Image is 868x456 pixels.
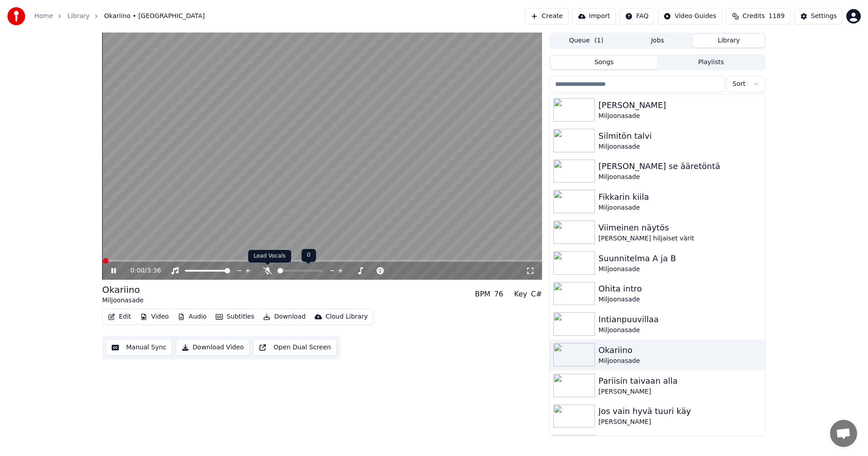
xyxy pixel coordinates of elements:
[147,266,161,275] span: 3:36
[599,221,762,234] div: Viimeinen näytös
[102,296,144,305] div: Miljoonasade
[525,8,569,24] button: Create
[248,250,291,263] div: Lead Vocals
[599,234,762,243] div: [PERSON_NAME] hiljaiset värit
[599,173,762,182] div: Miljoonasade
[726,8,791,24] button: Credits1189
[34,12,205,21] nav: breadcrumb
[7,7,25,25] img: youka
[657,56,764,69] button: Playlists
[599,313,762,326] div: Intianpuuvillaa
[253,339,337,356] button: Open Dual Screen
[572,8,616,24] button: Import
[494,289,503,300] div: 76
[325,312,368,321] div: Cloud Library
[599,265,762,274] div: Miljoonasade
[619,8,654,24] button: FAQ
[599,160,762,173] div: [PERSON_NAME] se ääretöntä
[599,326,762,335] div: Miljoonasade
[176,339,250,356] button: Download Video
[514,289,527,300] div: Key
[104,12,205,21] span: Okariino • [GEOGRAPHIC_DATA]
[594,36,604,45] span: ( 1 )
[137,310,172,323] button: Video
[599,142,762,151] div: Miljoonasade
[34,12,53,21] a: Home
[599,252,762,265] div: Suunnitelma A ja B
[599,112,762,121] div: Miljoonasade
[131,266,152,275] div: /
[732,80,745,89] span: Sort
[794,8,843,24] button: Settings
[475,289,490,300] div: BPM
[743,12,765,21] span: Credits
[599,387,762,396] div: [PERSON_NAME]
[102,283,144,296] div: Okariino
[531,289,542,300] div: C#
[259,310,309,323] button: Download
[830,420,857,447] a: Avoin keskustelu
[599,375,762,387] div: Pariisin taivaan alla
[693,34,764,47] button: Library
[599,99,762,112] div: [PERSON_NAME]
[622,34,693,47] button: Jobs
[599,344,762,357] div: Okariino
[599,130,762,142] div: Silmitön talvi
[131,266,145,275] span: 0:00
[811,12,837,21] div: Settings
[104,310,135,323] button: Edit
[551,34,622,47] button: Queue
[599,191,762,203] div: Fikkarin kiila
[174,310,210,323] button: Audio
[212,310,258,323] button: Subtitles
[302,249,316,262] div: 0
[599,295,762,304] div: Miljoonasade
[599,203,762,212] div: Miljoonasade
[106,339,172,356] button: Manual Sync
[599,282,762,295] div: Ohita intro
[658,8,722,24] button: Video Guides
[769,12,785,21] span: 1189
[599,357,762,366] div: Miljoonasade
[67,12,90,21] a: Library
[599,418,762,427] div: [PERSON_NAME]
[551,56,658,69] button: Songs
[599,405,762,418] div: Jos vain hyvä tuuri käy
